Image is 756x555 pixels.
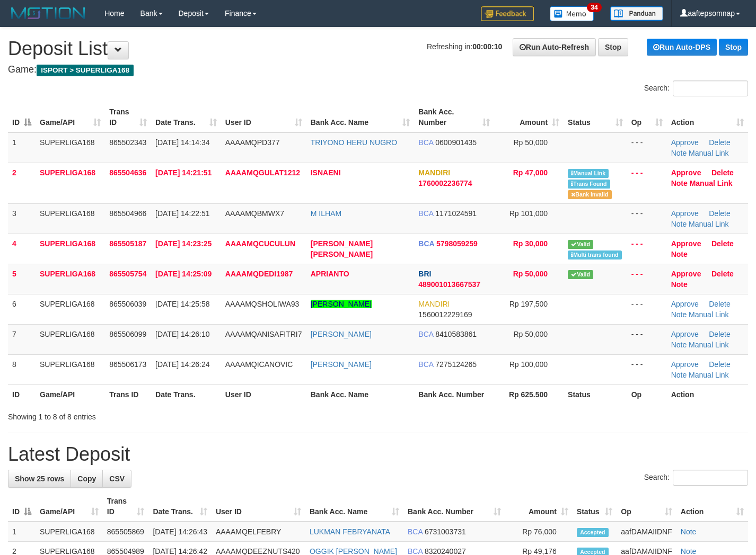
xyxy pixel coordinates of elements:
[36,354,105,384] td: SUPERLIGA168
[8,522,36,542] td: 1
[598,38,628,56] a: Stop
[719,39,748,56] a: Stop
[36,163,105,203] td: SUPERLIGA168
[709,300,730,308] a: Delete
[627,102,667,132] th: Op: activate to sort column ascending
[311,330,372,338] a: [PERSON_NAME]
[306,102,415,132] th: Bank Acc. Name: activate to sort column ascending
[671,371,687,379] a: Note
[8,102,36,132] th: ID: activate to sort column descending
[568,169,609,178] span: Manually Linked
[690,179,733,187] a: Manual Link
[689,220,729,228] a: Manual Link
[8,444,748,465] h1: Latest Deposit
[671,270,701,278] a: Approve
[311,138,397,147] a: TRIYONO HERU NUGRO
[435,138,477,147] span: Copy 0600901435 to clipboard
[494,102,564,132] th: Amount: activate to sort column ascending
[8,470,71,488] a: Show 25 rows
[418,330,433,338] span: BCA
[513,38,596,56] a: Run Auto-Refresh
[627,163,667,203] td: - - -
[36,132,105,163] td: SUPERLIGA168
[509,300,548,308] span: Rp 197,500
[418,239,434,248] span: BCA
[709,209,730,218] a: Delete
[8,384,36,404] th: ID
[36,234,105,264] td: SUPERLIGA168
[155,300,209,308] span: [DATE] 14:25:58
[689,149,729,157] a: Manual Link
[627,264,667,294] td: - - -
[8,38,748,59] h1: Deposit List
[671,220,687,228] a: Note
[151,102,221,132] th: Date Trans.: activate to sort column ascending
[155,138,209,147] span: [DATE] 14:14:34
[568,180,610,189] span: Similar transaction found
[647,39,717,56] a: Run Auto-DPS
[155,360,209,369] span: [DATE] 14:26:24
[568,240,593,249] span: Valid transaction
[627,324,667,354] td: - - -
[212,491,305,522] th: User ID: activate to sort column ascending
[435,360,477,369] span: Copy 7275124265 to clipboard
[306,384,415,404] th: Bank Acc. Name
[225,138,280,147] span: AAAAMQPD377
[513,330,548,338] span: Rp 50,000
[311,209,341,218] a: M ILHAM
[8,294,36,324] td: 6
[148,522,211,542] td: [DATE] 14:26:43
[671,360,699,369] a: Approve
[513,270,548,278] span: Rp 50,000
[617,522,676,542] td: aafDAMAIIDNF
[425,527,466,536] span: Copy 6731003731 to clipboard
[225,270,293,278] span: AAAAMQDEDI1987
[36,264,105,294] td: SUPERLIGA168
[418,270,431,278] span: BRI
[414,102,494,132] th: Bank Acc. Number: activate to sort column ascending
[311,239,373,258] a: [PERSON_NAME] [PERSON_NAME]
[709,138,730,147] a: Delete
[671,149,687,157] a: Note
[644,470,748,486] label: Search:
[8,65,748,75] h4: Game:
[494,384,564,404] th: Rp 625.500
[71,470,103,488] a: Copy
[36,203,105,234] td: SUPERLIGA168
[435,209,477,218] span: Copy 1171024591 to clipboard
[8,264,36,294] td: 5
[109,168,146,177] span: 865504636
[481,6,534,21] img: Feedback.jpg
[627,234,667,264] td: - - -
[105,384,151,404] th: Trans ID
[671,168,701,177] a: Approve
[225,239,295,248] span: AAAAMQCUCULUN
[36,491,103,522] th: Game/API: activate to sort column ascending
[418,209,433,218] span: BCA
[414,384,494,404] th: Bank Acc. Number
[225,360,293,369] span: AAAAMQICANOVIC
[8,132,36,163] td: 1
[671,250,688,258] a: Note
[711,270,734,278] a: Delete
[36,294,105,324] td: SUPERLIGA168
[509,360,548,369] span: Rp 100,000
[418,310,472,319] span: Copy 1560012229169 to clipboard
[8,324,36,354] td: 7
[617,491,676,522] th: Op: activate to sort column ascending
[109,239,146,248] span: 865505187
[509,209,548,218] span: Rp 101,000
[109,209,146,218] span: 865504966
[671,179,688,187] a: Note
[568,190,611,199] span: Bank is not match
[155,239,212,248] span: [DATE] 14:23:25
[711,239,734,248] a: Delete
[671,138,699,147] a: Approve
[418,300,450,308] span: MANDIRI
[310,527,390,536] a: LUKMAN FEBRYANATA
[36,324,105,354] td: SUPERLIGA168
[689,341,729,349] a: Manual Link
[709,330,730,338] a: Delete
[418,179,472,187] span: Copy 1760002236774 to clipboard
[109,138,146,147] span: 865502343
